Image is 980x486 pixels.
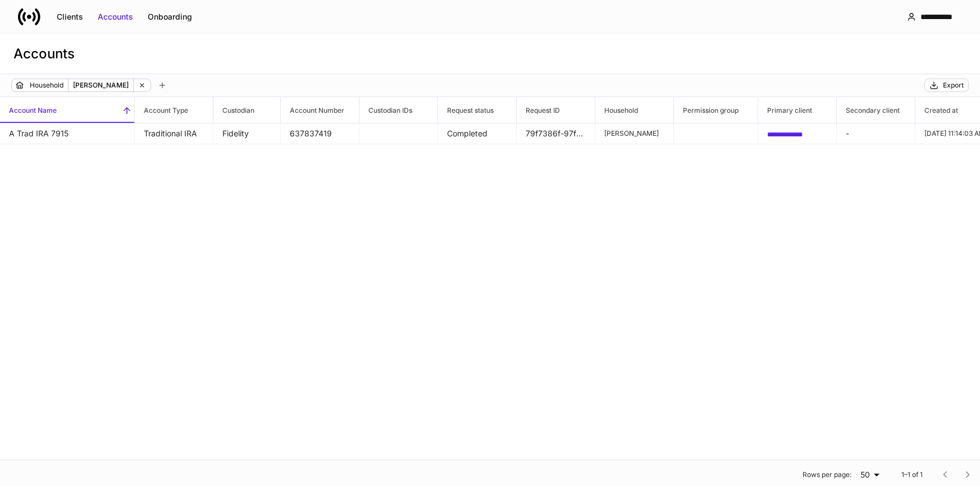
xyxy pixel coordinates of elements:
[803,470,851,479] p: Rows per page:
[595,97,673,123] span: Household
[90,8,140,26] button: Accounts
[359,105,412,116] h6: Custodian IDs
[837,97,915,123] span: Secondary client
[140,8,199,26] button: Onboarding
[943,81,964,90] div: Export
[924,79,969,92] button: Export
[135,105,188,116] h6: Account Type
[30,80,63,91] p: Household
[281,105,344,116] h6: Account Number
[438,97,516,123] span: Request status
[674,97,758,123] span: Permission group
[517,123,595,144] td: 79f7386f-97fd-4f03-a2fa-c6dcdd7dcc29
[49,8,90,26] button: Clients
[856,469,883,480] div: 50
[901,470,923,479] p: 1–1 of 1
[57,11,83,22] div: Clients
[213,105,254,116] h6: Custodian
[148,11,192,22] div: Onboarding
[73,80,129,91] p: [PERSON_NAME]
[213,97,280,123] span: Custodian
[281,97,359,123] span: Account Number
[758,123,837,144] td: 8d6810df-8168-4d51-8df7-f78e694a48ce
[595,105,638,116] h6: Household
[438,105,494,116] h6: Request status
[135,123,213,144] td: Traditional IRA
[13,45,75,63] h3: Accounts
[758,97,836,123] span: Primary client
[98,11,133,22] div: Accounts
[213,123,281,144] td: Fidelity
[837,105,900,116] h6: Secondary client
[846,128,906,139] p: -
[517,97,595,123] span: Request ID
[438,123,517,144] td: Completed
[758,105,812,116] h6: Primary client
[915,105,958,116] h6: Created at
[281,123,359,144] td: 637837419
[359,97,437,123] span: Custodian IDs
[135,97,213,123] span: Account Type
[604,129,664,138] p: [PERSON_NAME]
[674,105,739,116] h6: Permission group
[517,105,560,116] h6: Request ID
